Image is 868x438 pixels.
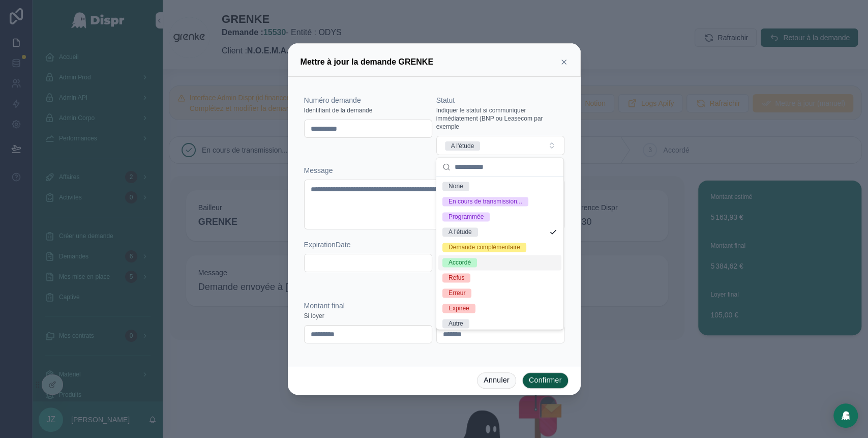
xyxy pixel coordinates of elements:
button: Annuler [477,372,516,389]
div: Demande complémentaire [448,243,520,252]
span: Numéro demande [304,96,361,104]
div: Expirée [448,304,469,313]
button: Confirmer [522,372,568,389]
div: A l'étude [451,141,474,151]
span: Statut [436,96,455,104]
div: Refus [448,273,464,282]
span: Indiquer le statut si communiquer immédiatement (BNP ou Leasecom par exemple [436,106,564,131]
span: Identifiant de la demande [304,106,373,114]
span: Montant final [304,302,345,310]
div: Open Intercom Messenger [833,403,858,428]
div: Autre [448,319,463,328]
span: ExpirationDate [304,241,351,249]
span: Si loyer [304,312,324,320]
div: Suggestions [436,177,563,329]
div: A l'étude [448,227,472,237]
div: En cours de transmission... [448,197,522,206]
div: Accordé [448,258,471,267]
span: Message [304,166,333,174]
button: Select Button [436,136,564,155]
div: None [448,182,463,191]
div: Erreur [448,288,465,298]
h3: Mettre à jour la demande GRENKE [301,56,433,68]
div: Programmée [448,212,484,221]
